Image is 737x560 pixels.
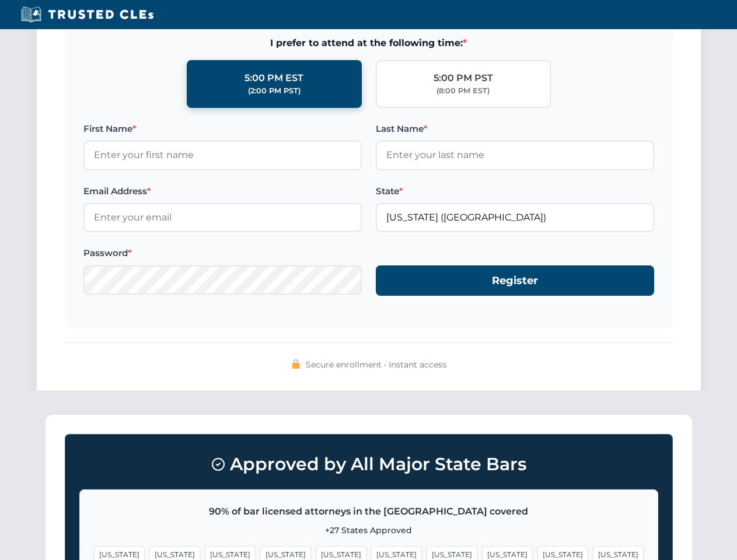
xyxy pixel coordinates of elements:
[306,358,446,371] span: Secure enrollment • Instant access
[244,71,303,86] div: 5:00 PM EST
[376,184,654,198] label: State
[376,141,654,170] input: Enter your last name
[18,6,157,23] img: Trusted CLEs
[436,85,490,97] div: (8:00 PM EST)
[94,524,644,537] p: +27 States Approved
[83,141,362,170] input: Enter your first name
[94,504,644,519] p: 90% of bar licensed attorneys in the [GEOGRAPHIC_DATA] covered
[248,85,301,97] div: (2:00 PM PST)
[376,122,654,136] label: Last Name
[434,71,493,86] div: 5:00 PM PST
[83,122,362,136] label: First Name
[79,449,658,480] h3: Approved by All Major State Bars
[83,246,362,260] label: Password
[83,36,654,51] span: I prefer to attend at the following time:
[376,203,654,232] input: California (CA)
[83,184,362,198] label: Email Address
[291,359,301,369] img: 🔒
[83,203,362,232] input: Enter your email
[376,265,654,296] button: Register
